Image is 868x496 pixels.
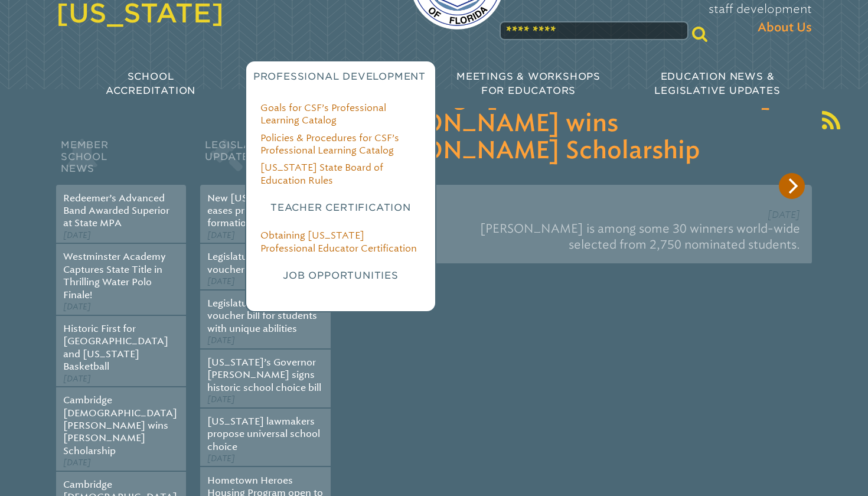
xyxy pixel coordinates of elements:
p: [PERSON_NAME] is among some 30 winners world-wide selected from 2,750 nominated students. [357,216,800,257]
a: Legislature responds to voucher problems [207,251,312,275]
span: [DATE] [63,230,91,240]
span: [DATE] [207,394,235,404]
span: [DATE] [768,209,800,220]
a: [US_STATE] State Board of Education Rules [260,162,383,185]
span: Education News & Legislative Updates [654,71,780,96]
a: New [US_STATE] law eases private school formation [207,192,305,229]
a: [US_STATE]’s Governor [PERSON_NAME] signs historic school choice bill [207,357,321,393]
span: [DATE] [207,276,235,286]
h2: Member School News [56,136,186,185]
a: Cambridge [DEMOGRAPHIC_DATA][PERSON_NAME] wins [PERSON_NAME] Scholarship [63,394,177,456]
a: Goals for CSF’s Professional Learning Catalog [260,102,386,126]
a: Legislature approves voucher bill for students with unique abilities [207,298,317,334]
span: Meetings & Workshops for Educators [456,71,601,96]
span: [DATE] [207,230,235,240]
a: Policies & Procedures for CSF’s Professional Learning Catalog [260,132,399,156]
a: Obtaining [US_STATE] Professional Educator Certification [260,230,417,253]
span: [DATE] [63,458,91,468]
span: [DATE] [63,302,91,312]
span: [DATE] [207,335,235,345]
h3: Job Opportunities [260,269,421,283]
a: Historic First for [GEOGRAPHIC_DATA] and [US_STATE] Basketball [63,323,168,372]
a: [US_STATE] lawmakers propose universal school choice [207,416,320,452]
h3: Cambridge [DEMOGRAPHIC_DATA][PERSON_NAME] wins [PERSON_NAME] Scholarship [354,83,802,165]
span: [DATE] [207,453,235,464]
span: [DATE] [63,374,91,384]
span: School Accreditation [106,71,195,96]
h2: Legislative Updates [200,136,330,185]
button: Next [779,173,805,199]
a: Redeemer’s Advanced Band Awarded Superior at State MPA [63,192,169,229]
span: Professional Development [253,71,426,82]
a: Westminster Academy Captures State Title in Thrilling Water Polo Finale! [63,251,166,300]
h3: Teacher Certification [260,201,421,215]
span: About Us [758,18,812,37]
